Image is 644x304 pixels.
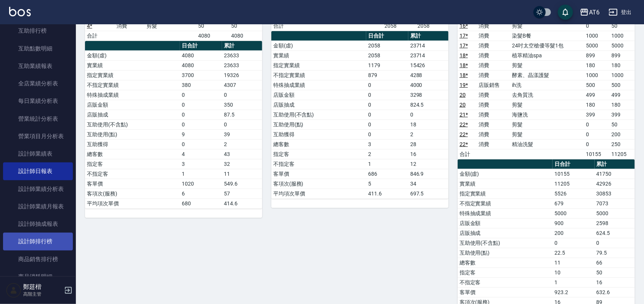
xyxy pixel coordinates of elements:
td: 500 [609,80,635,90]
td: 0 [366,100,408,110]
td: 4080 [180,50,222,60]
td: 金額(虛) [85,50,180,60]
td: 2058 [366,50,408,60]
td: 4288 [408,70,449,80]
td: 店販金額 [458,218,553,228]
img: Logo [9,7,31,16]
td: 399 [609,110,635,120]
td: 4 [180,149,222,159]
td: 金額(虛) [458,169,553,179]
td: 23633 [222,60,262,70]
td: 5 [366,179,408,189]
td: 2058 [366,41,408,50]
td: 消費 [477,41,510,50]
a: 設計師排行榜 [3,233,73,250]
td: 4000 [408,80,449,90]
td: 實業績 [85,60,180,70]
td: 0 [180,139,222,149]
td: 植萃精油spa [510,50,584,60]
td: 特殊抽成業績 [458,208,553,218]
td: 34 [408,179,449,189]
td: 不指定客 [271,159,366,169]
td: 923.2 [553,287,594,297]
td: 200 [553,228,594,238]
td: 624.5 [595,228,635,238]
td: 30853 [595,189,635,198]
td: 11 [553,258,594,268]
td: 180 [584,100,610,110]
th: 日合計 [180,41,222,51]
a: 商品銷售排行榜 [3,250,73,268]
td: 消費 [477,100,510,110]
td: 店販抽成 [458,228,553,238]
td: 指定客 [458,268,553,277]
td: 697.5 [408,189,449,198]
td: 0 [180,90,222,100]
td: 43 [222,149,262,159]
td: 28 [408,139,449,149]
td: 3700 [180,70,222,80]
td: 5000 [553,208,594,218]
td: 4080 [197,31,230,41]
td: 50 [609,120,635,129]
td: 50 [609,21,635,31]
td: 0 [584,139,610,149]
th: 累計 [595,159,635,169]
td: 18 [408,120,449,129]
td: 0 [584,129,610,139]
td: 剪髮 [510,100,584,110]
td: 1000 [584,70,610,80]
td: 平均項次單價 [271,189,366,198]
td: 23714 [408,50,449,60]
th: 累計 [408,31,449,41]
td: 499 [609,90,635,100]
td: 50 [197,21,230,31]
td: 店販抽成 [271,100,366,110]
td: 15426 [408,60,449,70]
td: 平均項次單價 [85,198,180,208]
td: 消費 [115,21,145,31]
td: 0 [366,110,408,120]
td: 剪髮 [510,60,584,70]
a: 互助業績報表 [3,57,73,75]
td: 合計 [458,149,477,159]
h5: 鄭莛楷 [23,283,62,291]
td: 互助獲得 [85,139,180,149]
td: 不指定客 [458,277,553,287]
td: 消費 [477,129,510,139]
td: 剪髮 [510,120,584,129]
td: 店販金額 [271,90,366,100]
td: 合計 [85,31,115,41]
td: 10155 [584,149,610,159]
td: 金額(虛) [271,41,366,50]
td: 11205 [553,179,594,189]
td: 指定客 [85,159,180,169]
td: 精油洗髮 [510,139,584,149]
td: 549.6 [222,179,262,189]
td: 414.6 [222,198,262,208]
td: 2598 [595,218,635,228]
td: 686 [366,169,408,179]
td: 900 [553,218,594,228]
td: 24吋太空槍優等髮1包 [510,41,584,50]
td: 指定實業績 [85,70,180,80]
a: 營業統計分析表 [3,110,73,128]
button: 登出 [606,5,635,19]
td: 679 [553,198,594,208]
td: 5000 [609,41,635,50]
td: 特殊抽成業績 [271,80,366,90]
td: 879 [366,70,408,80]
div: AT6 [589,8,600,17]
td: 0 [366,80,408,90]
td: 22.5 [553,248,594,258]
td: 23633 [222,50,262,60]
td: 消費 [477,70,510,80]
td: 0 [366,120,408,129]
td: 1000 [609,70,635,80]
td: 399 [584,110,610,120]
td: 染髮B餐 [510,31,584,41]
td: 2 [222,139,262,149]
td: 消費 [477,90,510,100]
td: 16 [595,277,635,287]
a: 商品消耗明細 [3,268,73,285]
